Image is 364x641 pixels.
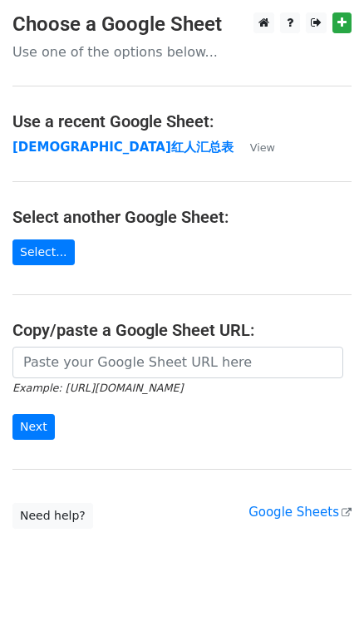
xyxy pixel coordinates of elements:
[248,505,352,520] a: Google Sheets
[12,140,234,155] a: [DEMOGRAPHIC_DATA]红人汇总表
[12,382,183,394] small: Example: [URL][DOMAIN_NAME]
[12,111,352,131] h4: Use a recent Google Sheet:
[234,140,275,155] a: View
[12,43,352,61] p: Use one of the options below...
[12,347,343,378] input: Paste your Google Sheet URL here
[12,12,352,37] h3: Choose a Google Sheet
[12,414,55,440] input: Next
[12,239,75,265] a: Select...
[12,207,352,227] h4: Select another Google Sheet:
[12,320,352,340] h4: Copy/paste a Google Sheet URL:
[250,141,275,154] small: View
[12,503,93,529] a: Need help?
